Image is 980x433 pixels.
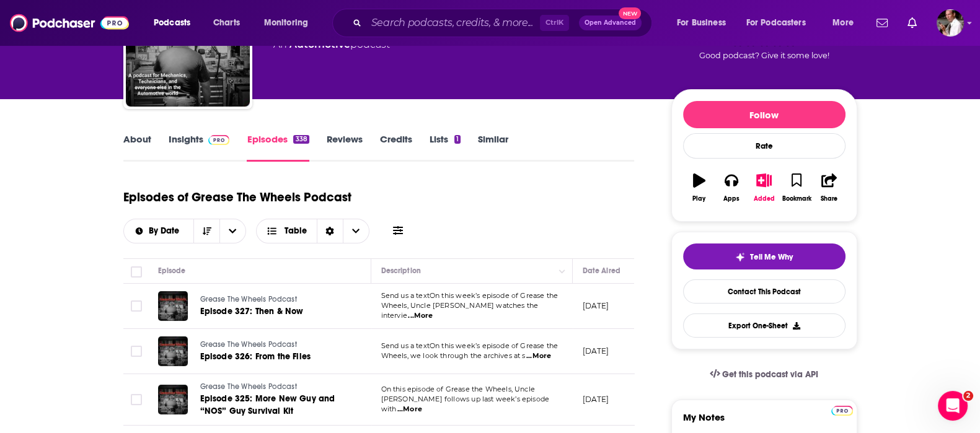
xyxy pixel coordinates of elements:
[683,101,845,128] button: Follow
[344,9,664,37] div: Search podcasts, credits, & more...
[683,313,845,338] button: Export One-Sheet
[683,243,845,269] button: tell me why sparkleTell Me Why
[366,13,540,33] input: Search podcasts, credits, & more...
[937,9,964,37] img: User Profile
[715,165,748,210] button: Apps
[200,393,349,418] a: Episode 325: More New Guy and “NOS” Guy Survival Kit
[397,405,422,414] span: ...More
[555,264,570,279] button: Column Actions
[200,295,297,304] span: Grease The Wheels Podcast
[526,351,551,361] span: ...More
[255,13,324,33] button: open menu
[903,12,922,33] a: Show notifications dropdown
[872,12,893,33] a: Show notifications dropdown
[200,382,349,393] a: Grease The Wheels Podcast
[677,14,726,32] span: For Business
[583,263,620,278] div: Date Aired
[145,13,206,33] button: open menu
[247,133,309,162] a: Episodes338
[131,394,142,405] span: Toggle select row
[831,404,853,416] a: Pro website
[683,133,845,159] div: Rate
[285,227,307,235] span: Table
[124,227,194,235] button: open menu
[381,395,550,413] span: [PERSON_NAME] follows up last week’s episode with
[832,14,854,32] span: More
[821,195,837,203] div: Share
[692,195,705,203] div: Play
[754,195,775,203] div: Added
[746,14,806,32] span: For Podcasters
[317,219,343,243] div: Sort Direction
[381,263,421,278] div: Description
[193,219,219,243] button: Sort Direction
[583,394,609,405] p: [DATE]
[264,14,308,32] span: Monitoring
[205,13,247,33] a: Charts
[780,165,813,210] button: Bookmark
[380,133,412,162] a: Credits
[540,15,569,31] span: Ctrl K
[683,279,845,304] a: Contact This Podcast
[699,51,829,60] span: Good podcast? Give it some love!
[123,133,151,162] a: About
[430,133,461,162] a: Lists1
[583,300,609,311] p: [DATE]
[938,391,968,421] iframe: Intercom live chat
[963,391,973,401] span: 2
[213,14,240,32] span: Charts
[583,346,609,356] p: [DATE]
[381,385,535,393] span: On this episode of Grease the Wheels, Uncle
[619,7,641,19] span: New
[824,13,869,33] button: open menu
[454,135,461,144] div: 1
[169,133,230,162] a: InsightsPodchaser Pro
[735,252,745,262] img: tell me why sparkle
[131,300,142,312] span: Toggle select row
[123,190,351,205] h1: Episodes of Grease The Wheels Podcast
[683,165,715,210] button: Play
[123,219,247,243] h2: Choose List sort
[256,219,369,243] button: Choose View
[200,393,335,416] span: Episode 325: More New Guy and “NOS” Guy Survival Kit
[738,13,824,33] button: open menu
[700,359,829,390] a: Get this podcast via API
[200,305,348,318] a: Episode 327: Then & Now
[722,369,818,380] span: Get this podcast via API
[408,311,433,321] span: ...More
[10,11,129,35] img: Podchaser - Follow, Share and Rate Podcasts
[748,165,780,210] button: Added
[293,135,309,144] div: 338
[683,411,845,433] label: My Notes
[937,9,964,37] span: Logged in as Quarto
[200,382,297,391] span: Grease The Wheels Podcast
[200,340,297,349] span: Grease The Wheels Podcast
[200,351,348,363] a: Episode 326: From the Files
[149,227,183,235] span: By Date
[219,219,245,243] button: open menu
[381,291,558,300] span: Send us a textOn this week’s episode of Grease the
[158,263,186,278] div: Episode
[131,346,142,357] span: Toggle select row
[381,351,526,360] span: Wheels, we look through the archives at s
[478,133,508,162] a: Similar
[831,406,853,416] img: Podchaser Pro
[585,20,636,26] span: Open Advanced
[750,252,793,262] span: Tell Me Why
[813,165,845,210] button: Share
[937,9,964,37] button: Show profile menu
[327,133,363,162] a: Reviews
[381,301,539,320] span: Wheels, Uncle [PERSON_NAME] watches the intervie
[782,195,811,203] div: Bookmark
[200,339,348,351] a: Grease The Wheels Podcast
[208,135,230,145] img: Podchaser Pro
[579,15,642,30] button: Open AdvancedNew
[200,306,304,317] span: Episode 327: Then & Now
[723,195,739,203] div: Apps
[381,341,558,350] span: Send us a textOn this week’s episode of Grease the
[154,14,190,32] span: Podcasts
[200,294,348,305] a: Grease The Wheels Podcast
[668,13,741,33] button: open menu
